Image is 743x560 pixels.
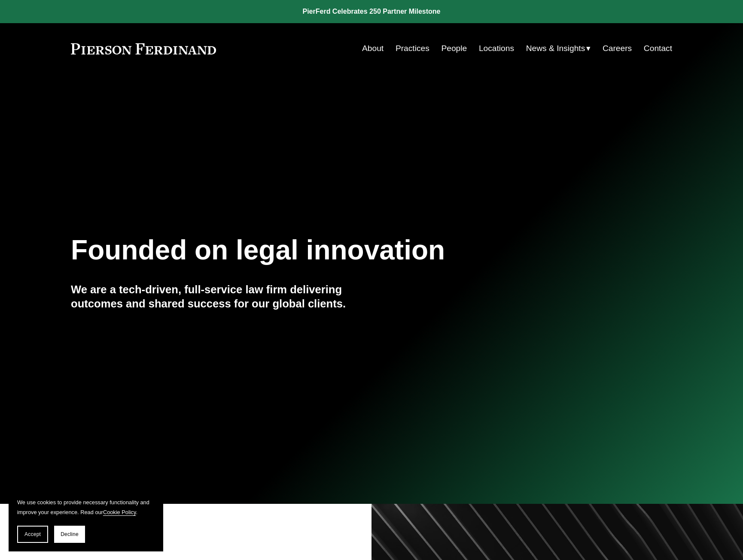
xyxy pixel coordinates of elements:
h1: Founded on legal innovation [71,235,572,266]
span: Decline [61,531,79,537]
a: Contact [644,40,672,57]
p: We use cookies to provide necessary functionality and improve your experience. Read our . [17,497,155,517]
a: People [441,40,467,57]
button: Accept [17,526,48,543]
a: Careers [603,40,632,57]
a: Practices [396,40,429,57]
button: Decline [54,526,85,543]
a: Cookie Policy [103,509,136,515]
a: Locations [479,40,514,57]
a: About [362,40,384,57]
h4: We are a tech-driven, full-service law firm delivering outcomes and shared success for our global... [71,283,371,310]
section: Cookie banner [9,489,163,551]
span: News & Insights [526,41,585,56]
span: Accept [24,531,41,537]
a: folder dropdown [526,40,591,57]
